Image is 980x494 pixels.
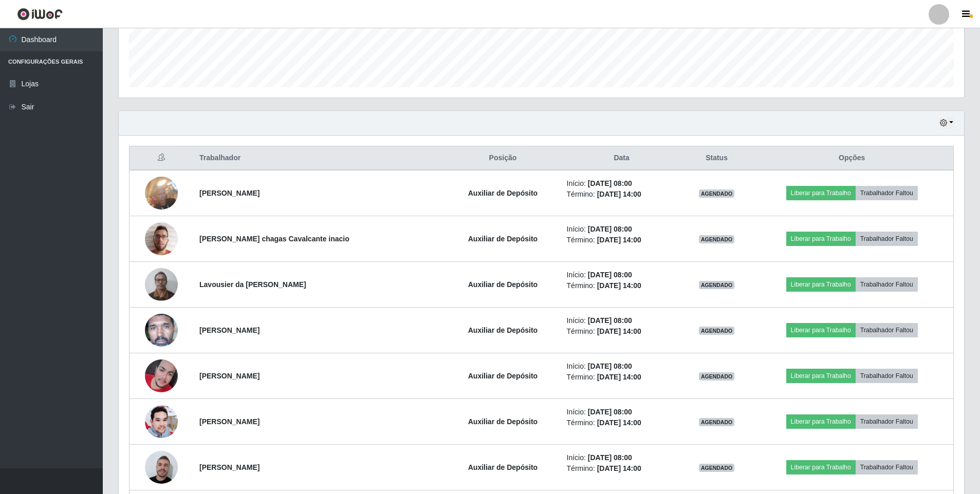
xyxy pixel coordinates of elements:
button: Trabalhador Faltou [856,414,918,429]
li: Término: [567,463,677,474]
strong: Auxiliar de Depósito [468,189,538,197]
strong: [PERSON_NAME] chagas Cavalcante inacio [199,235,349,243]
th: Posição [445,146,560,170]
strong: Auxiliar de Depósito [468,280,538,289]
th: Data [561,146,683,170]
span: AGENDADO [699,235,735,243]
li: Início: [567,361,677,372]
time: [DATE] 08:00 [588,316,632,325]
img: 1755342256776.jpeg [145,171,178,215]
span: AGENDADO [699,281,735,289]
li: Início: [567,178,677,189]
li: Término: [567,326,677,337]
span: AGENDADO [699,327,735,335]
time: [DATE] 08:00 [588,362,632,370]
button: Trabalhador Faltou [856,186,918,200]
li: Término: [567,372,677,383]
li: Início: [567,270,677,280]
strong: [PERSON_NAME] [199,326,260,334]
img: 1744226938039.jpeg [145,449,178,486]
strong: Auxiliar de Depósito [468,372,538,380]
li: Início: [567,315,677,326]
li: Início: [567,452,677,463]
time: [DATE] 08:00 [588,271,632,279]
span: AGENDADO [699,189,735,198]
strong: [PERSON_NAME] [199,463,260,471]
strong: Auxiliar de Depósito [468,463,538,471]
strong: Auxiliar de Depósito [468,417,538,426]
th: Status [683,146,751,170]
img: 1672757471679.jpeg [145,296,178,364]
time: [DATE] 08:00 [588,225,632,233]
button: Liberar para Trabalho [786,186,856,200]
time: [DATE] 14:00 [597,281,641,290]
strong: [PERSON_NAME] [199,372,260,380]
time: [DATE] 14:00 [597,327,641,335]
th: Trabalhador [193,146,445,170]
li: Término: [567,235,677,245]
button: Trabalhador Faltou [856,232,918,246]
li: Término: [567,280,677,291]
button: Trabalhador Faltou [856,277,918,292]
strong: Auxiliar de Depósito [468,326,538,334]
li: Início: [567,407,677,417]
time: [DATE] 14:00 [597,464,641,472]
strong: Lavousier da [PERSON_NAME] [199,280,306,289]
time: [DATE] 14:00 [597,236,641,244]
img: 1735296854752.jpeg [145,359,178,392]
button: Liberar para Trabalho [786,369,856,383]
time: [DATE] 08:00 [588,179,632,187]
button: Liberar para Trabalho [786,232,856,246]
li: Término: [567,189,677,200]
time: [DATE] 14:00 [597,373,641,381]
time: [DATE] 14:00 [597,419,641,427]
button: Trabalhador Faltou [856,323,918,337]
th: Opções [750,146,953,170]
button: Trabalhador Faltou [856,369,918,383]
img: 1738680249125.jpeg [145,217,178,260]
time: [DATE] 14:00 [597,190,641,198]
li: Início: [567,224,677,235]
strong: Auxiliar de Depósito [468,235,538,243]
img: 1744284341350.jpeg [145,405,178,438]
button: Liberar para Trabalho [786,323,856,337]
button: Liberar para Trabalho [786,460,856,474]
li: Término: [567,417,677,428]
img: CoreUI Logo [17,8,63,21]
span: AGENDADO [699,464,735,472]
time: [DATE] 08:00 [588,453,632,462]
span: AGENDADO [699,372,735,381]
button: Liberar para Trabalho [786,277,856,292]
strong: [PERSON_NAME] [199,417,260,426]
button: Trabalhador Faltou [856,460,918,474]
button: Liberar para Trabalho [786,414,856,429]
time: [DATE] 08:00 [588,408,632,416]
strong: [PERSON_NAME] [199,189,260,197]
img: 1746326143997.jpeg [145,262,178,306]
span: AGENDADO [699,418,735,426]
